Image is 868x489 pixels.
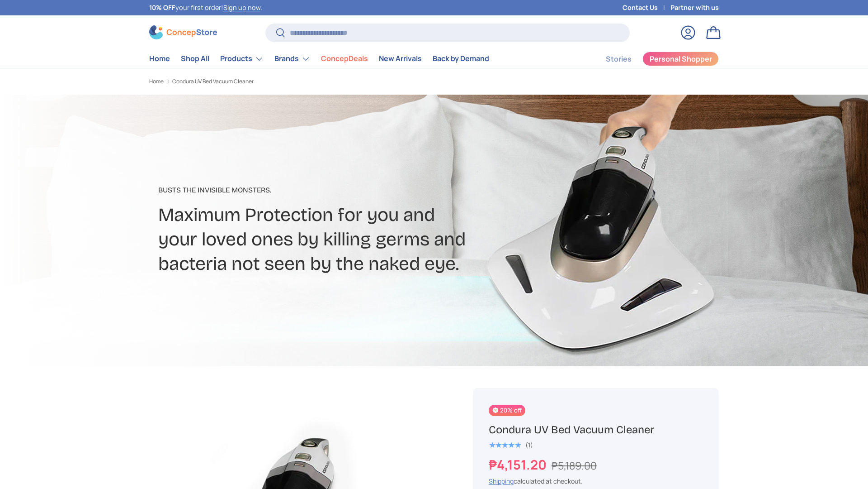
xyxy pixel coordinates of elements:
[149,79,164,84] a: Home
[158,185,505,196] p: Busts The Invisible Monsters​.
[489,476,703,486] div: calculated at checkout.
[489,455,549,474] strong: ₱4,151.20
[489,441,521,450] span: ★★★★★
[215,50,269,68] summary: Products
[220,50,264,68] a: Products
[223,3,260,12] a: Sign up now
[623,3,670,13] a: Contact Us
[321,50,368,67] a: ConcepDeals
[379,50,422,67] a: New Arrivals
[489,441,521,449] div: 5.0 out of 5.0 stars
[149,3,175,12] strong: 10% OFF
[172,79,254,84] a: Condura UV Bed Vacuum Cleaner
[274,50,310,68] a: Brands
[149,25,217,39] img: ConcepStore
[149,50,170,67] a: Home
[489,423,703,437] h1: Condura UV Bed Vacuum Cleaner
[552,458,597,473] s: ₱5,189.00
[489,405,525,416] span: 20% off
[433,50,489,67] a: Back by Demand
[158,203,505,276] h2: Maximum Protection for you and your loved ones by killing germs and bacteria not seen by the nake...
[642,52,719,66] a: Personal Shopper
[650,55,712,62] span: Personal Shopper
[149,50,489,68] nav: Primary
[269,50,316,68] summary: Brands
[149,3,262,13] p: your first order! .
[584,50,719,68] nav: Secondary
[606,50,632,68] a: Stories
[489,477,514,485] a: Shipping
[181,50,209,67] a: Shop All
[670,3,719,13] a: Partner with us
[149,77,451,86] nav: Breadcrumbs
[489,439,533,449] a: 5.0 out of 5.0 stars (1)
[525,441,533,448] div: (1)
